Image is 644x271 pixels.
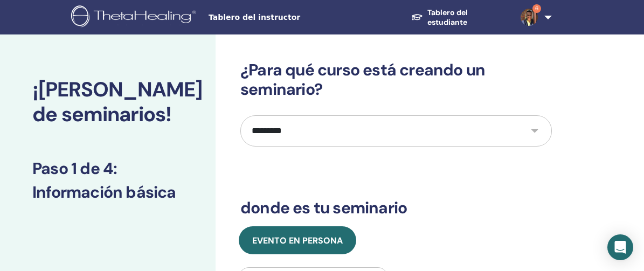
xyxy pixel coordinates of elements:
span: Evento en persona [252,235,343,246]
div: Open Intercom Messenger [607,234,633,260]
h3: Información básica [32,183,183,202]
a: Tablero del estudiante [403,3,512,32]
h3: ¿Para qué curso está creando un seminario? [240,60,552,99]
span: 6 [532,4,541,13]
span: Tablero del instructor [209,12,370,23]
img: default.jpg [521,9,538,26]
h3: donde es tu seminario [240,198,552,218]
h2: ¡[PERSON_NAME] de seminarios! [32,78,183,127]
h3: Paso 1 de 4 : [32,159,183,178]
img: logo.png [71,5,200,30]
img: graduation-cap-white.svg [411,13,423,22]
button: Evento en persona [239,226,356,254]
